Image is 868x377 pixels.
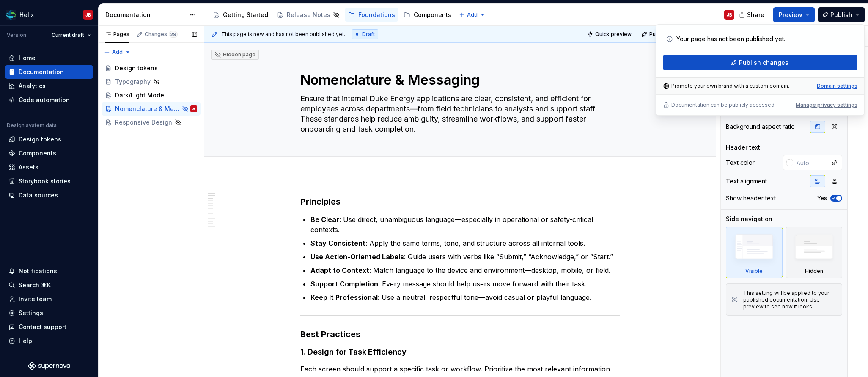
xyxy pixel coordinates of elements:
div: Storybook stories [19,177,71,186]
button: Contact support [5,320,93,334]
div: Getting Started [223,11,268,19]
div: Settings [19,309,43,317]
div: Design tokens [19,135,61,144]
button: HelixJB [2,6,96,24]
a: Release Notes [273,8,343,22]
span: Add [467,11,478,18]
button: Publish [818,7,865,22]
div: Page tree [209,6,455,23]
div: Helix [19,11,34,19]
div: Hidden [805,268,823,274]
span: 29 [169,31,178,38]
strong: Support Completion [310,280,378,288]
span: Publish changes [739,58,788,67]
div: Design tokens [115,64,158,72]
span: This page is new and has not been published yet. [221,31,345,38]
strong: Use Action-Oriented Labels [310,252,404,261]
textarea: Ensure that internal Duke Energy applications are clear, consistent, and efficient for employees ... [299,92,618,136]
div: Documentation [105,11,185,19]
a: Typography [102,75,201,89]
div: Analytics [19,82,46,90]
span: Publish changes [649,31,690,38]
strong: Principles [300,197,341,207]
div: Changes [145,31,178,38]
div: Data sources [19,191,58,200]
div: Search ⌘K [19,281,51,289]
a: Components [400,8,455,22]
strong: Keep It Professional [310,293,378,302]
div: Assets [19,163,38,172]
span: Current draft [52,32,84,39]
a: Nomenclature & MessagingJB [102,102,201,116]
a: Settings [5,306,93,320]
a: Documentation [5,65,93,79]
span: Draft [362,31,375,38]
div: Notifications [19,267,57,275]
strong: Adapt to Context [310,266,369,274]
div: Domain settings [817,83,857,89]
a: Foundations [345,8,398,22]
a: Assets [5,161,93,174]
p: : Match language to the device and environment—desktop, mobile, or field. [310,265,620,275]
a: Home [5,51,93,65]
div: Invite team [19,295,52,303]
button: Share [735,7,770,22]
div: Page tree [102,61,201,129]
a: Storybook stories [5,175,93,188]
svg: Supernova Logo [28,362,70,370]
div: Help [19,337,32,345]
a: Components [5,147,93,160]
div: Text color [726,158,755,167]
div: Dark/Light Mode [115,91,164,100]
div: Release Notes [287,11,330,19]
div: JB [727,11,732,18]
span: Publish [830,11,852,19]
div: Promote your own brand with a custom domain. [663,83,789,89]
strong: Stay Consistent [310,239,365,247]
button: Help [5,334,93,348]
div: Documentation [19,68,64,76]
div: Components [414,11,451,19]
button: Publish changes [663,55,857,70]
div: Side navigation [726,215,772,223]
div: JB [192,105,196,113]
div: JB [85,11,91,18]
button: Add [102,46,133,58]
a: Code automation [5,93,93,107]
div: This setting will be applied to your published documentation. Use preview to see how it looks. [743,290,837,310]
button: Current draft [48,29,95,41]
div: Foundations [358,11,395,19]
button: Preview [773,7,815,22]
h3: Best Practices [300,328,620,340]
p: Your page has not been published yet. [676,35,785,43]
div: Hidden page [214,51,255,58]
div: Typography [115,78,151,86]
strong: 1. Design for Task Efficiency [300,347,407,356]
button: Quick preview [585,28,635,40]
span: Quick preview [595,31,632,38]
a: Responsive Design [102,116,201,129]
a: Analytics [5,79,93,93]
div: Code automation [19,96,70,104]
label: Yes [817,195,827,202]
p: : Guide users with verbs like “Submit,” “Acknowledge,” or “Start.” [310,252,620,262]
div: Responsive Design [115,118,172,127]
button: Manage privacy settings [796,102,857,108]
input: Auto [793,155,827,170]
span: Share [747,11,764,19]
textarea: Nomenclature & Messaging [299,70,618,90]
p: Documentation can be publicly accessed. [671,102,776,108]
div: Show header text [726,194,776,202]
div: Header text [726,143,760,152]
div: Contact support [19,323,66,331]
button: Publish changes [639,28,694,40]
div: Nomenclature & Messaging [115,105,179,113]
a: Design tokens [102,61,201,75]
div: Visible [726,227,783,278]
div: Home [19,54,36,62]
button: Search ⌘K [5,278,93,292]
img: f6f21888-ac52-4431-a6ea-009a12e2bf23.png [6,10,16,20]
strong: Be Clear [310,215,339,224]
